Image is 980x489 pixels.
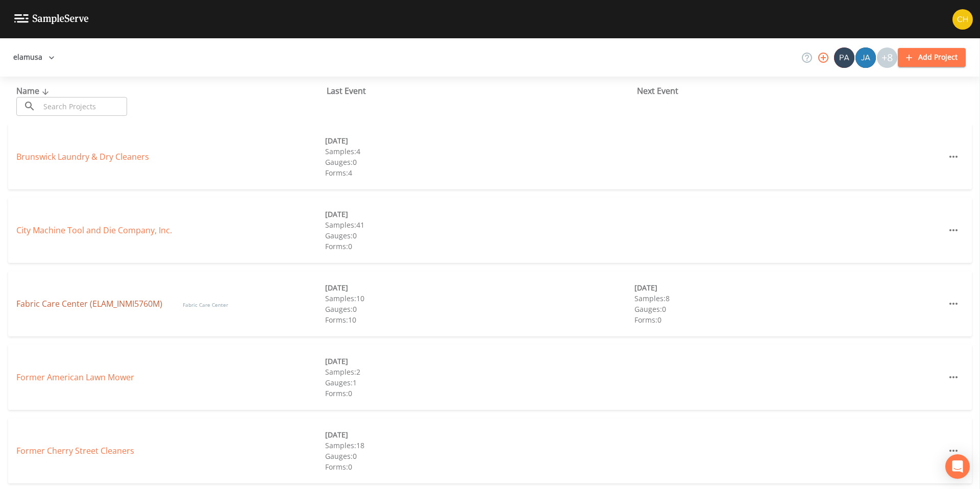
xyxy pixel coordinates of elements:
[634,304,943,314] div: Gauges: 0
[945,454,970,479] div: Open Intercom Messenger
[325,314,634,325] div: Forms: 10
[855,47,876,68] img: de60428fbf029cf3ba8fe1992fc15c16
[16,445,134,456] a: Former Cherry Street Cleaners
[16,372,134,383] a: Former American Lawn Mower
[16,298,162,309] a: Fabric Care Center (ELAM_INMI5760M)
[16,85,52,96] span: Name
[327,85,637,97] div: Last Event
[325,293,634,304] div: Samples: 10
[325,282,634,293] div: [DATE]
[634,282,943,293] div: [DATE]
[325,388,634,399] div: Forms: 0
[325,157,634,167] div: Gauges: 0
[834,47,854,68] img: 642d39ac0e0127a36d8cdbc932160316
[14,14,89,24] img: logo
[325,429,634,440] div: [DATE]
[9,48,59,67] button: elamusa
[834,47,855,68] div: Patrick Caulfield
[325,167,634,178] div: Forms: 4
[325,230,634,241] div: Gauges: 0
[855,47,876,68] div: James Patrick Hogan
[877,47,897,68] div: +8
[898,48,966,67] button: Add Project
[325,304,634,314] div: Gauges: 0
[325,451,634,461] div: Gauges: 0
[634,314,943,325] div: Forms: 0
[325,366,634,377] div: Samples: 2
[634,293,943,304] div: Samples: 8
[325,440,634,451] div: Samples: 18
[325,219,634,230] div: Samples: 41
[16,225,172,236] a: City Machine Tool and Die Company, Inc.
[325,356,634,366] div: [DATE]
[325,377,634,388] div: Gauges: 1
[183,301,228,308] span: Fabric Care Center
[637,85,947,97] div: Next Event
[40,97,127,116] input: Search Projects
[325,209,634,219] div: [DATE]
[325,135,634,146] div: [DATE]
[325,461,634,472] div: Forms: 0
[325,241,634,252] div: Forms: 0
[952,9,973,30] img: d86ae1ecdc4518aa9066df4dc24f587e
[16,151,149,162] a: Brunswick Laundry & Dry Cleaners
[325,146,634,157] div: Samples: 4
